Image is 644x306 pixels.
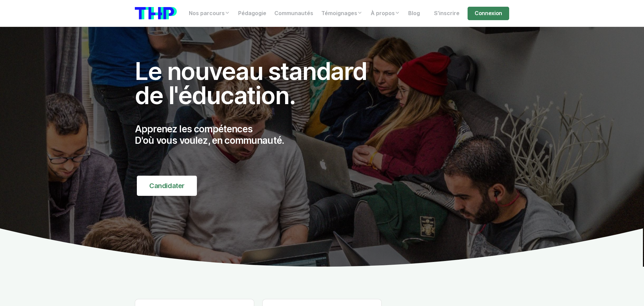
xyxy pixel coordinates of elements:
a: Candidater [137,176,197,196]
a: Connexion [468,7,509,20]
a: S'inscrire [430,7,464,20]
img: logo [135,7,177,19]
h1: Le nouveau standard de l'éducation. [135,59,382,107]
a: À propos [367,7,404,20]
p: Apprenez les compétences D'où vous voulez, en communauté. [135,124,382,146]
a: Blog [404,7,424,20]
a: Témoignages [317,7,367,20]
a: Communautés [270,7,317,20]
a: Pédagogie [234,7,270,20]
a: Nos parcours [185,7,234,20]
